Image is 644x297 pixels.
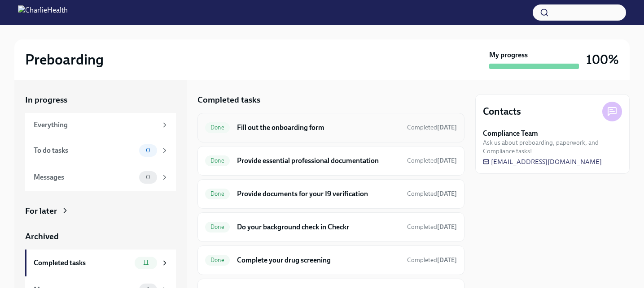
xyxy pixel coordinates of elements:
a: Everything [25,113,176,137]
strong: [DATE] [437,157,457,164]
a: DoneDo your background check in CheckrCompleted[DATE] [205,220,457,234]
span: 1 [141,286,155,293]
strong: [DATE] [437,256,457,264]
a: In progress [25,94,176,106]
span: Ask us about preboarding, paperwork, and Compliance tasks! [483,138,622,155]
h6: Provide essential professional documentation [237,156,400,166]
span: 0 [140,147,156,154]
strong: [DATE] [437,190,457,198]
span: 11 [138,259,154,266]
h5: Completed tasks [197,94,260,106]
div: Everything [34,120,157,130]
span: 0 [140,174,156,181]
h6: Complete your drug screening [237,255,400,265]
a: DoneComplete your drug screeningCompleted[DATE] [205,253,457,267]
span: Completed [407,223,457,231]
h6: Provide documents for your I9 verification [237,189,400,199]
img: CharlieHealth [18,5,68,20]
strong: [DATE] [437,124,457,131]
span: Done [205,157,230,164]
span: Completed [407,190,457,198]
strong: Compliance Team [483,129,538,138]
div: For later [25,205,57,217]
span: Completed [407,256,457,264]
span: September 5th, 2025 15:57 [407,123,457,132]
strong: [DATE] [437,223,457,231]
span: September 5th, 2025 16:17 [407,223,457,231]
span: Completed [407,124,457,131]
div: Messages [34,285,136,295]
strong: My progress [489,50,528,60]
h6: Fill out the onboarding form [237,123,400,133]
div: Messages [34,172,136,182]
a: Messages0 [25,164,176,191]
a: DoneProvide documents for your I9 verificationCompleted[DATE] [205,187,457,201]
a: To do tasks0 [25,137,176,164]
span: September 11th, 2025 20:08 [407,256,457,264]
a: For later [25,205,176,217]
span: Done [205,124,230,131]
span: Done [205,190,230,197]
span: September 5th, 2025 16:16 [407,189,457,198]
span: Done [205,224,230,230]
span: Completed [407,157,457,164]
h6: Do your background check in Checkr [237,222,400,232]
div: Completed tasks [34,258,131,268]
a: DoneProvide essential professional documentationCompleted[DATE] [205,154,457,168]
h4: Contacts [483,105,521,118]
a: [EMAIL_ADDRESS][DOMAIN_NAME] [483,157,602,166]
span: Done [205,257,230,263]
a: DoneFill out the onboarding formCompleted[DATE] [205,121,457,135]
a: Archived [25,231,176,242]
h3: 100% [586,52,619,68]
span: September 5th, 2025 16:03 [407,156,457,165]
div: To do tasks [34,146,136,155]
h2: Preboarding [25,51,104,69]
a: Completed tasks11 [25,250,176,276]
